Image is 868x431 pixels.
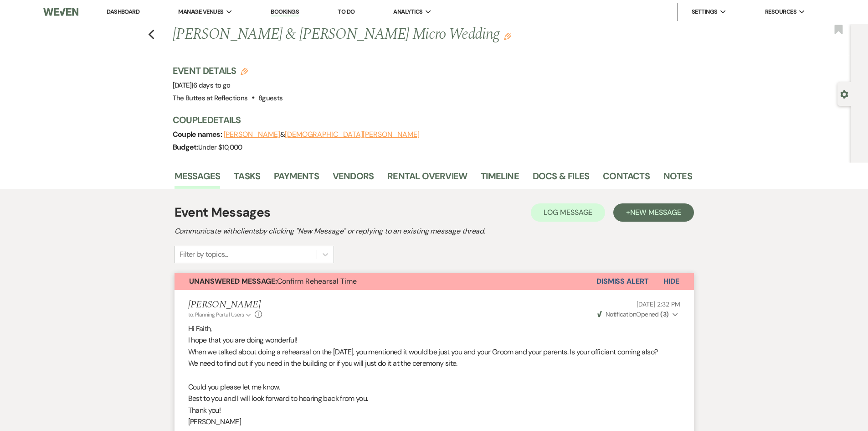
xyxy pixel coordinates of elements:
[387,169,467,189] a: Rental Overview
[180,249,228,260] div: Filter by topics...
[188,416,680,428] p: [PERSON_NAME]
[173,130,224,139] span: Couple names:
[533,169,589,189] a: Docs & Files
[765,7,796,16] span: Resources
[596,310,680,319] button: NotificationOpened (3)
[630,208,681,217] span: New Message
[43,2,78,21] img: Weven Logo
[333,169,374,189] a: Vendors
[188,334,680,346] p: I hope that you are doing wonderful!
[663,169,692,189] a: Notes
[224,130,420,139] span: &
[606,310,636,318] span: Notification
[274,169,319,189] a: Payments
[173,64,283,77] h3: Event Details
[193,81,230,90] span: 6 days to go
[173,24,581,46] h1: [PERSON_NAME] & [PERSON_NAME] Micro Wedding
[178,7,223,16] span: Manage Venues
[175,226,694,237] h2: Communicate with clients by clicking "New Message" or replying to an existing message thread.
[198,143,242,152] span: Under $10,000
[338,8,354,16] a: To Do
[603,169,650,189] a: Contacts
[663,276,679,286] span: Hide
[188,405,680,416] p: Thank you!
[175,203,271,222] h1: Event Messages
[188,311,253,319] button: to: Planning Portal Users
[649,273,694,290] button: Hide
[189,276,277,286] strong: Unanswered Message:
[188,323,680,335] p: Hi Faith,
[637,300,680,308] span: [DATE] 2:32 PM
[531,203,605,222] button: Log Message
[234,169,260,189] a: Tasks
[504,32,511,40] button: Edit
[188,393,680,405] p: Best to you and I will look forward to hearing back from you.
[544,208,592,217] span: Log Message
[175,273,596,290] button: Unanswered Message:Confirm Rehearsal Time
[481,169,519,189] a: Timeline
[107,8,139,16] a: Dashboard
[393,7,422,16] span: Analytics
[173,81,231,90] span: [DATE]
[692,7,718,16] span: Settings
[188,311,244,318] span: to: Planning Portal Users
[613,203,693,222] button: +New Message
[596,273,649,290] button: Dismiss Alert
[192,81,231,90] span: |
[188,346,680,358] p: When we talked about doing a rehearsal on the [DATE], you mentioned it would be just you and your...
[189,276,357,286] span: Confirm Rehearsal Time
[173,114,683,126] h3: Couple Details
[175,169,221,189] a: Messages
[188,358,680,369] p: We need to find out if you need in the building or if you will just do it at the ceremony site.
[285,131,420,138] button: [DEMOGRAPHIC_DATA][PERSON_NAME]
[173,142,199,152] span: Budget:
[660,310,668,318] strong: ( 3 )
[597,310,669,318] span: Opened
[224,131,280,138] button: [PERSON_NAME]
[188,299,262,311] h5: [PERSON_NAME]
[271,8,299,16] a: Bookings
[173,93,248,103] span: The Buttes at Reflections
[840,89,848,98] button: Open lead details
[258,93,283,103] span: 8 guests
[188,381,680,393] p: Could you please let me know.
